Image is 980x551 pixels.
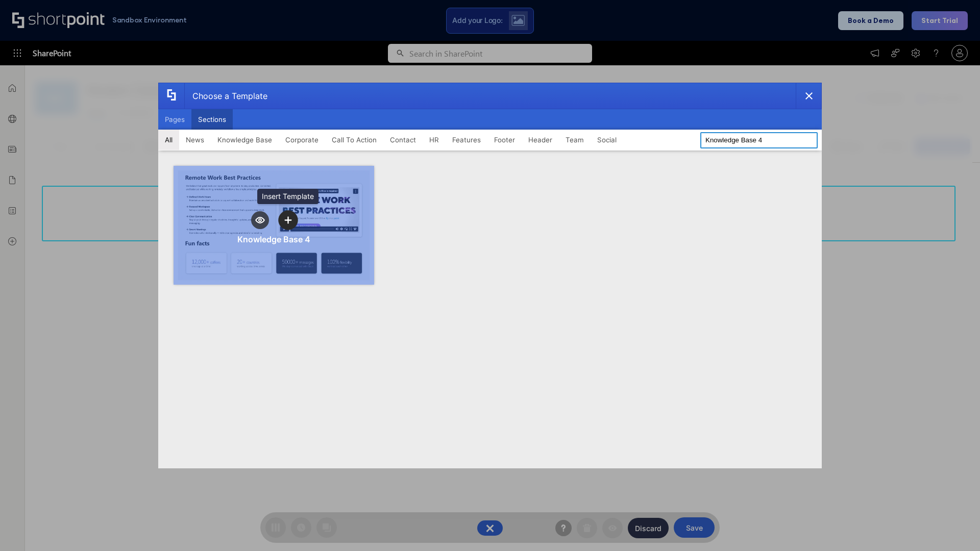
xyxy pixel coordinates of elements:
div: Knowledge Base 4 [237,234,310,244]
button: Footer [487,130,522,150]
iframe: Chat Widget [929,502,980,551]
div: Choose a Template [184,83,267,109]
button: News [179,130,211,150]
button: Social [591,130,623,150]
button: HR [423,130,446,150]
button: Corporate [279,130,325,150]
div: template selector [158,83,822,468]
button: Call To Action [325,130,383,150]
button: Pages [158,109,191,130]
input: Search [700,132,818,148]
button: All [158,130,179,150]
button: Sections [191,109,233,130]
button: Header [522,130,559,150]
button: Knowledge Base [211,130,279,150]
button: Team [559,130,591,150]
button: Features [446,130,487,150]
button: Contact [383,130,423,150]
